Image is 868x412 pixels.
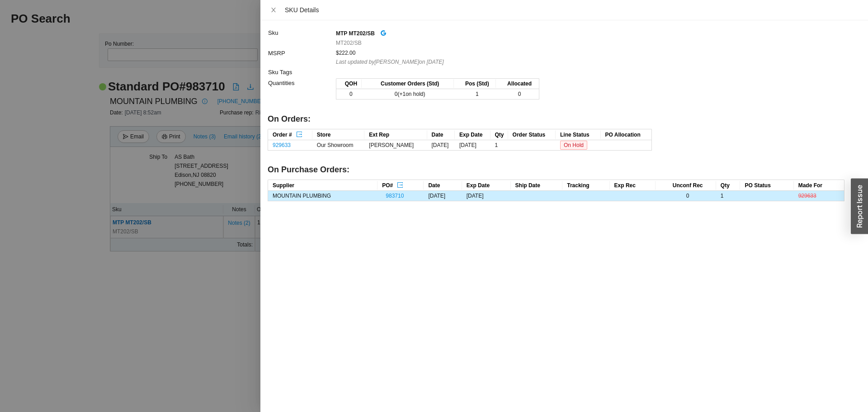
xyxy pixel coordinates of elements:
[336,79,362,89] th: QOH
[454,89,496,99] td: 1
[508,129,556,140] th: Order Status
[380,28,387,38] a: google
[794,180,844,191] th: Made For
[740,180,793,191] th: PO Status
[268,67,335,78] td: Sku Tags
[396,180,404,188] button: export
[511,180,563,191] th: Ship Date
[285,5,861,15] div: SKU Details
[656,191,716,201] td: 0
[268,28,335,48] td: Sku
[380,30,387,36] span: google
[455,129,491,140] th: Exp Date
[336,89,362,99] td: 0
[268,129,312,140] th: Order #
[268,164,844,175] h4: On Purchase Orders:
[395,91,425,97] span: 0 (+ 1 on hold)
[656,180,716,191] th: Unconf Rec
[427,140,455,151] td: [DATE]
[424,191,462,201] td: [DATE]
[798,193,816,199] a: 929633
[496,79,539,89] th: Allocated
[424,180,462,191] th: Date
[562,180,609,191] th: Tracking
[716,180,741,191] th: Qty
[462,191,511,201] td: [DATE]
[270,7,277,13] span: close
[268,180,377,191] th: Supplier
[312,140,365,151] td: Our Showroom
[268,48,335,67] td: MSRP
[454,79,496,89] th: Pos (Std)
[296,130,303,137] button: export
[336,38,362,47] span: MT202/SB
[312,129,365,140] th: Store
[377,180,424,191] th: PO#
[268,6,279,14] button: Close
[296,131,302,138] span: export
[491,140,508,151] td: 1
[268,114,844,125] h4: On Orders:
[273,142,291,148] a: 929633
[364,140,427,151] td: [PERSON_NAME]
[268,78,335,104] td: Quantities
[496,89,539,99] td: 0
[364,129,427,140] th: Ext Rep
[556,129,601,140] th: Line Status
[336,59,444,65] i: Last updated by [PERSON_NAME] on [DATE]
[610,180,656,191] th: Exp Rec
[462,180,511,191] th: Exp Date
[491,129,508,140] th: Qty
[716,191,741,201] td: 1
[455,140,491,151] td: [DATE]
[427,129,455,140] th: Date
[397,182,403,189] span: export
[268,191,377,201] td: MOUNTAIN PLUMBING
[601,129,651,140] th: PO Allocation
[362,79,454,89] th: Customer Orders (Std)
[336,48,844,57] div: $222.00
[560,141,587,150] span: On Hold
[386,193,404,199] a: 983710
[336,30,375,37] strong: MTP MT202/SB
